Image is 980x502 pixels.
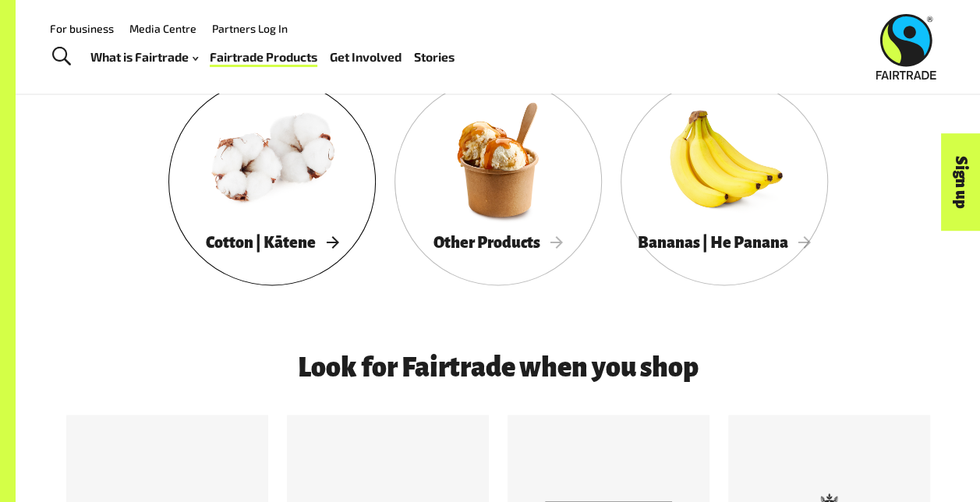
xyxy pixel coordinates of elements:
img: Fairtrade Australia New Zealand logo [876,14,936,80]
a: What is Fairtrade [90,46,198,68]
h3: Look for Fairtrade when you shop [137,354,859,384]
a: Other Products [394,78,602,285]
span: Cotton | Kātene [206,234,338,251]
a: Cotton | Kātene [168,78,376,285]
a: Toggle Search [42,37,80,76]
a: Get Involved [330,46,402,68]
a: Partners Log In [212,22,288,35]
a: Stories [414,46,455,68]
span: Other Products [433,234,563,251]
a: Fairtrade Products [210,46,317,68]
a: Bananas | He Panana [621,78,828,285]
span: Bananas | He Panana [638,234,811,251]
a: Media Centre [129,22,196,35]
a: For business [50,22,114,35]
